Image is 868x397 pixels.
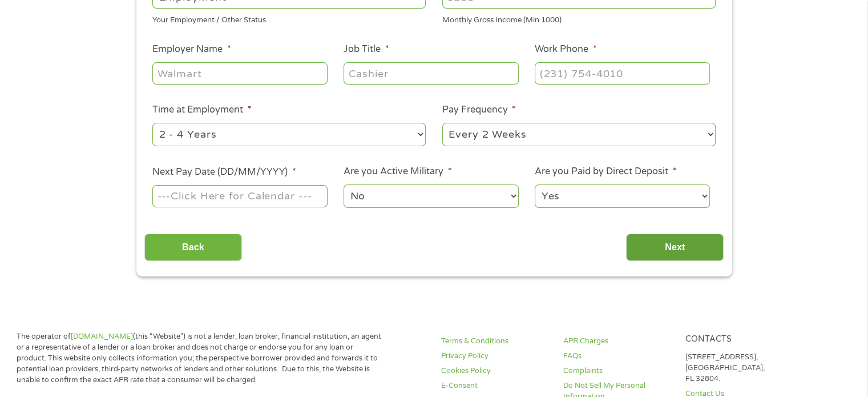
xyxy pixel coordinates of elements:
label: Job Title [344,43,389,55]
a: FAQs [563,351,672,362]
a: Terms & Conditions [441,336,550,347]
input: ---Click Here for Calendar --- [152,185,327,207]
label: Employer Name [152,43,231,55]
a: Complaints [563,366,672,376]
a: Cookies Policy [441,366,550,376]
p: The operator of (this “Website”) is not a lender, loan broker, financial institution, an agent or... [17,331,383,385]
label: Time at Employment [152,104,251,116]
a: E-Consent [441,380,550,391]
h4: Contacts [685,334,793,345]
input: Walmart [152,62,327,84]
input: Back [144,234,242,262]
label: Next Pay Date (DD/MM/YYYY) [152,166,296,178]
label: Are you Paid by Direct Deposit [535,166,676,178]
a: Privacy Policy [441,351,550,362]
input: Cashier [344,62,518,84]
label: Pay Frequency [442,104,516,116]
a: APR Charges [563,336,672,347]
div: Monthly Gross Income (Min 1000) [442,11,716,26]
p: [STREET_ADDRESS], [GEOGRAPHIC_DATA], FL 32804. [685,352,793,384]
input: (231) 754-4010 [535,62,709,84]
a: [DOMAIN_NAME] [71,332,133,341]
input: Next [626,234,724,262]
div: Your Employment / Other Status [152,11,426,26]
label: Are you Active Military [344,166,451,178]
label: Work Phone [535,43,596,55]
